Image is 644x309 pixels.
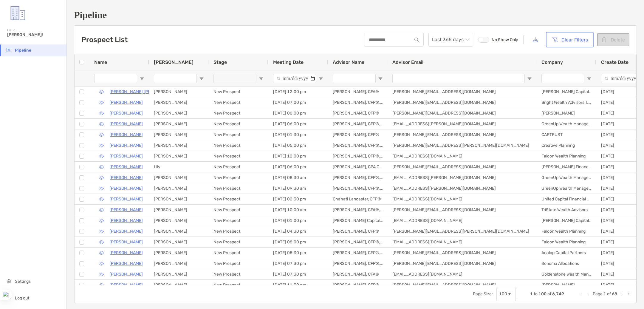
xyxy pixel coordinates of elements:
[109,195,143,203] p: [PERSON_NAME]
[149,269,209,279] div: [PERSON_NAME]
[5,46,13,53] img: pipeline icon
[537,205,596,215] div: TriState Wealth Advisors
[388,194,537,204] div: [EMAIL_ADDRESS][DOMAIN_NAME]
[328,129,388,140] div: [PERSON_NAME], CFP®
[530,291,533,296] span: 1
[537,215,596,226] div: [PERSON_NAME] Capital Management
[328,237,388,247] div: [PERSON_NAME], CFP®, CFA®
[209,258,268,269] div: New Prospect
[209,237,268,247] div: New Prospect
[268,172,328,183] div: [DATE] 08:30 am
[547,33,592,46] button: Clear Filters
[259,76,264,81] button: Open Filter Menu
[268,215,328,226] div: [DATE] 01:00 pm
[478,37,518,43] label: No Show Only
[109,152,143,160] a: [PERSON_NAME]
[213,59,227,65] span: Stage
[328,269,388,279] div: [PERSON_NAME], CFA®
[388,183,537,194] div: [EMAIL_ADDRESS][PERSON_NAME][DOMAIN_NAME]
[7,2,29,24] img: Zoe Logo
[149,226,209,237] div: [PERSON_NAME]
[607,291,611,296] span: of
[378,76,383,81] button: Open Filter Menu
[388,237,537,247] div: [EMAIL_ADDRESS][DOMAIN_NAME]
[499,291,507,296] div: 100
[388,97,537,108] div: [PERSON_NAME][EMAIL_ADDRESS][DOMAIN_NAME]
[388,215,537,226] div: [EMAIL_ADDRESS][DOMAIN_NAME]
[273,59,304,65] span: Meeting Date
[603,291,606,296] span: 1
[109,228,143,235] a: [PERSON_NAME]
[15,279,31,284] span: Settings
[587,76,592,81] button: Open Filter Menu
[149,108,209,118] div: [PERSON_NAME]
[268,97,328,108] div: [DATE] 07:00 pm
[268,194,328,204] div: [DATE] 02:30 pm
[328,215,388,226] div: [PERSON_NAME] Capital Management
[109,88,177,95] a: [PERSON_NAME] [PERSON_NAME]
[392,59,423,65] span: Advisor Email
[109,99,143,106] p: [PERSON_NAME]
[268,280,328,290] div: [DATE] 11:30 am
[81,35,128,44] h3: Prospect List
[541,59,563,65] span: Company
[149,129,209,140] div: [PERSON_NAME]
[109,163,143,171] a: [PERSON_NAME]
[109,206,143,214] a: [PERSON_NAME]
[109,109,143,117] a: [PERSON_NAME]
[537,129,596,140] div: CAPTRUST
[328,108,388,118] div: [PERSON_NAME], CFP®
[268,269,328,279] div: [DATE] 07:30 pm
[388,258,537,269] div: [PERSON_NAME][EMAIL_ADDRESS][DOMAIN_NAME]
[140,76,144,81] button: Open Filter Menu
[149,162,209,172] div: Lily
[209,215,268,226] div: New Prospect
[328,183,388,194] div: [PERSON_NAME], CFP®, CFA®, CDFA®
[268,226,328,237] div: [DATE] 04:30 pm
[388,108,537,118] div: [PERSON_NAME][EMAIL_ADDRESS][DOMAIN_NAME]
[537,194,596,204] div: United Capital Financial Advisors, LLC
[268,151,328,161] div: [DATE] 12:00 pm
[620,292,624,296] div: Next Page
[537,162,596,172] div: [PERSON_NAME] Financial
[547,291,551,296] span: of
[318,76,323,81] button: Open Filter Menu
[209,280,268,290] div: New Prospect
[537,151,596,161] div: Falcon Wealth Planning
[388,140,537,151] div: [PERSON_NAME][EMAIL_ADDRESS][PERSON_NAME][DOMAIN_NAME]
[15,48,31,53] span: Pipeline
[209,97,268,108] div: New Prospect
[209,183,268,194] div: New Prospect
[328,280,388,290] div: [PERSON_NAME], CFP®
[109,238,143,246] a: [PERSON_NAME]
[109,249,143,257] a: [PERSON_NAME]
[209,172,268,183] div: New Prospect
[109,120,143,128] a: [PERSON_NAME]
[149,248,209,258] div: [PERSON_NAME]
[537,172,596,183] div: GreenUp Wealth Management
[74,10,637,21] h1: Pipeline
[149,172,209,183] div: [PERSON_NAME]
[109,260,143,267] p: [PERSON_NAME]
[268,258,328,269] div: [DATE] 07:30 pm
[388,205,537,215] div: [PERSON_NAME][EMAIL_ADDRESS][DOMAIN_NAME]
[149,140,209,151] div: [PERSON_NAME]
[328,172,388,183] div: [PERSON_NAME], CFP®, CFA®, CDFA®
[209,86,268,97] div: New Prospect
[328,86,388,97] div: [PERSON_NAME], CFA®
[209,108,268,118] div: New Prospect
[388,151,537,161] div: [EMAIL_ADDRESS][DOMAIN_NAME]
[268,119,328,129] div: [DATE] 06:00 pm
[149,86,209,97] div: [PERSON_NAME]
[109,185,143,192] a: [PERSON_NAME]
[578,292,583,296] div: First Page
[109,271,143,278] a: [PERSON_NAME]
[268,237,328,247] div: [DATE] 08:00 pm
[612,291,617,296] span: 68
[537,237,596,247] div: Falcon Wealth Planning
[209,119,268,129] div: New Prospect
